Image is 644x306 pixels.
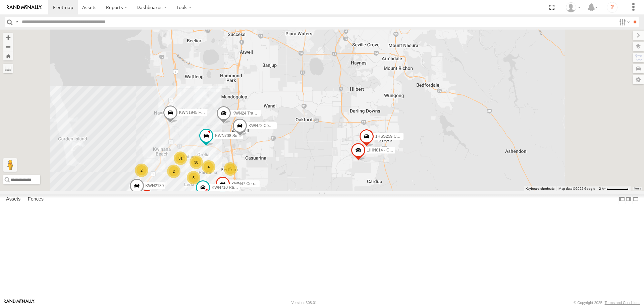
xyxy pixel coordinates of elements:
span: Map data ©2025 Google [558,187,595,190]
div: 31 [174,151,187,165]
i: ? [607,2,618,13]
a: Terms and Conditions [605,301,640,305]
span: KWN1945 Flocon [179,110,211,115]
label: Measure [3,64,13,73]
span: KWN710 Rangers [212,185,244,190]
label: Assets [3,195,24,204]
button: Zoom out [3,42,13,51]
div: 30 [190,156,203,169]
label: Search Filter Options [616,17,631,27]
button: Drag Pegman onto the map to open Street View [3,158,17,172]
span: KWN24 Tractor [232,111,260,116]
button: Zoom in [3,33,13,42]
a: Terms (opens in new tab) [634,187,641,190]
div: 2 [167,165,180,178]
div: Version: 308.01 [291,301,317,305]
span: 1IHN814 - Coordinator Building [367,148,423,153]
div: © Copyright 2025 - [574,301,640,305]
label: Search Query [14,17,19,27]
span: KWN2130 [146,184,164,188]
label: Dock Summary Table to the Left [619,194,625,204]
span: KWN708 Supervisor NA [215,134,258,138]
div: 4 [202,160,215,174]
div: 5 [224,162,237,176]
div: 2 [135,164,148,177]
a: Visit our Website [4,299,35,306]
span: KWN72 Compliance Officer [249,123,298,128]
button: Zoom Home [3,51,13,60]
img: rand-logo.svg [7,5,42,10]
label: Map Settings [633,75,644,84]
div: Andrew Fisher [563,2,583,12]
span: 2 km [599,187,606,190]
label: Dock Summary Table to the Right [625,194,632,204]
div: 5 [187,171,200,184]
button: Keyboard shortcuts [526,186,554,191]
span: 1HSS259 Coor.Enviro Plan & Develop [375,134,443,139]
label: Fences [24,195,47,204]
span: KWN47 Coor. Infra [231,181,265,186]
label: Hide Summary Table [632,194,639,204]
button: Map Scale: 2 km per 62 pixels [597,186,631,191]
